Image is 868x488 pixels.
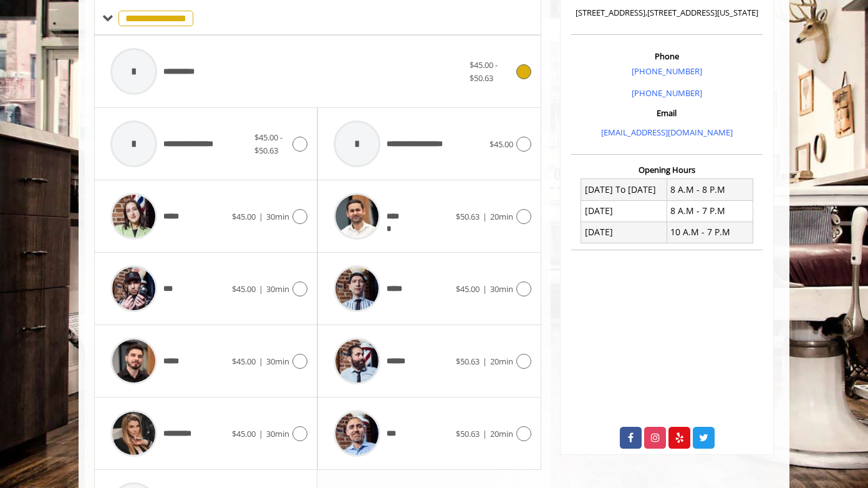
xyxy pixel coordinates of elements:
[232,283,256,295] span: $45.00
[266,283,289,295] span: 30min
[259,283,263,295] span: |
[456,356,480,367] span: $50.63
[232,428,256,439] span: $45.00
[667,200,753,222] td: 8 A.M - 7 P.M
[483,356,487,367] span: |
[571,165,763,174] h3: Opening Hours
[601,127,733,138] a: [EMAIL_ADDRESS][DOMAIN_NAME]
[254,132,282,156] span: $45.00 - $50.63
[259,356,263,367] span: |
[574,52,759,61] h3: Phone
[574,109,759,117] h3: Email
[490,356,513,367] span: 20min
[667,222,753,243] td: 10 A.M - 7 P.M
[490,211,513,222] span: 20min
[470,59,498,84] span: $45.00 - $50.63
[489,139,513,150] span: $45.00
[266,428,289,439] span: 30min
[456,428,480,439] span: $50.63
[490,283,513,295] span: 30min
[667,179,753,200] td: 8 A.M - 8 P.M
[456,283,480,295] span: $45.00
[232,211,256,222] span: $45.00
[483,211,487,222] span: |
[632,66,702,77] a: [PHONE_NUMBER]
[259,211,263,222] span: |
[581,222,667,243] td: [DATE]
[490,428,513,439] span: 20min
[456,211,480,222] span: $50.63
[266,356,289,367] span: 30min
[266,211,289,222] span: 30min
[259,428,263,439] span: |
[581,200,667,222] td: [DATE]
[483,428,487,439] span: |
[574,6,759,19] p: [STREET_ADDRESS],[STREET_ADDRESS][US_STATE]
[232,356,256,367] span: $45.00
[632,87,702,99] a: [PHONE_NUMBER]
[581,179,667,200] td: [DATE] To [DATE]
[483,283,487,295] span: |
